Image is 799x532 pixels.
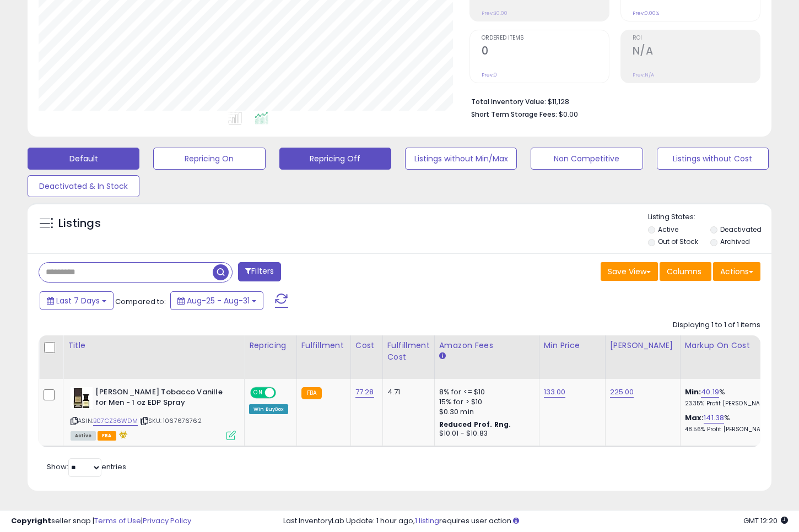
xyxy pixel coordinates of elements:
button: Repricing On [153,148,265,170]
div: 4.71 [387,387,426,397]
span: 2025-09-8 12:20 GMT [743,515,788,526]
span: Columns [667,266,701,277]
div: % [685,413,776,433]
button: Save View [601,262,658,281]
button: Repricing Off [279,148,391,170]
div: $10.01 - $10.83 [439,429,531,438]
div: Cost [355,340,378,351]
span: ROI [633,35,760,41]
span: All listings currently available for purchase on Amazon [71,431,96,441]
small: Prev: 0 [482,72,497,78]
span: Compared to: [115,296,166,307]
div: Displaying 1 to 1 of 1 items [673,320,760,330]
div: 8% for <= $10 [439,387,531,397]
b: Min: [685,387,701,397]
div: Amazon Fees [439,340,535,351]
li: $11,128 [471,94,752,107]
a: 225.00 [610,387,634,398]
small: Prev: N/A [633,72,654,78]
div: Repricing [249,340,292,351]
span: | SKU: 1067676762 [139,416,202,425]
small: Prev: $0.00 [482,10,508,17]
h2: 0 [482,45,609,59]
b: Short Term Storage Fees: [471,110,557,119]
button: Deactivated & In Stock [28,175,139,197]
button: Aug-25 - Aug-31 [170,291,263,310]
a: 77.28 [355,387,374,398]
span: $0.00 [559,109,578,120]
div: Fulfillment [301,340,346,351]
button: Columns [660,262,711,281]
span: FBA [98,431,116,441]
div: $0.30 min [439,407,531,417]
label: Deactivated [720,225,762,234]
div: Fulfillment Cost [387,340,430,363]
button: Default [28,148,139,170]
button: Listings without Min/Max [405,148,517,170]
a: Terms of Use [94,515,141,526]
h5: Listings [58,216,101,231]
button: Listings without Cost [657,148,769,170]
p: 48.56% Profit [PERSON_NAME] [685,426,776,433]
small: FBA [301,387,322,399]
h2: N/A [633,45,760,59]
b: Total Inventory Value: [471,97,546,106]
a: 40.19 [701,387,719,398]
i: hazardous material [116,431,128,438]
label: Archived [720,237,750,246]
span: Ordered Items [482,35,609,41]
p: 23.35% Profit [PERSON_NAME] [685,400,776,408]
div: Min Price [544,340,601,351]
div: ASIN: [71,387,236,439]
th: The percentage added to the cost of goods (COGS) that forms the calculator for Min & Max prices. [680,335,785,379]
div: Last InventoryLab Update: 1 hour ago, requires user action. [283,516,789,526]
label: Active [658,225,678,234]
a: Privacy Policy [143,515,191,526]
b: [PERSON_NAME] Tobacco Vanille for Men - 1 oz EDP Spray [95,387,229,410]
small: Prev: 0.00% [633,10,659,17]
span: OFF [274,388,292,398]
span: Aug-25 - Aug-31 [187,295,250,306]
a: 141.38 [704,412,724,424]
img: 41AUrWf-e+L._SL40_.jpg [71,387,93,409]
button: Non Competitive [531,148,643,170]
p: Listing States: [648,212,771,222]
button: Actions [713,262,760,281]
div: seller snap | | [11,516,191,526]
b: Reduced Prof. Rng. [439,420,511,429]
div: 15% for > $10 [439,397,531,407]
button: Last 7 Days [40,291,114,310]
a: B07CZ36WDM [93,416,138,426]
span: Last 7 Days [56,295,100,306]
div: Win BuyBox [249,404,288,414]
a: 1 listing [415,515,439,526]
div: Title [68,340,240,351]
div: % [685,387,776,408]
span: Show: entries [47,462,126,472]
strong: Copyright [11,515,51,526]
button: Filters [238,262,281,281]
div: [PERSON_NAME] [610,340,676,351]
span: ON [251,388,265,398]
label: Out of Stock [658,237,698,246]
small: Amazon Fees. [439,351,446,361]
a: 133.00 [544,387,566,398]
div: Markup on Cost [685,340,780,351]
b: Max: [685,412,704,423]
